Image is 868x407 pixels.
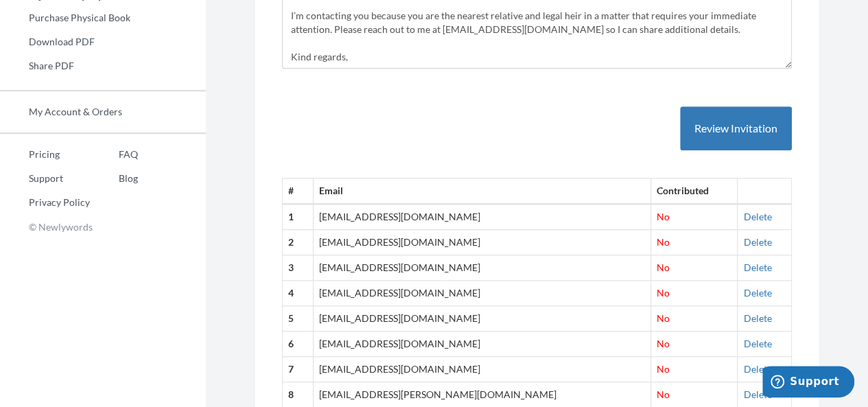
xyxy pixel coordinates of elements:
[283,306,314,332] th: 5
[283,230,314,255] th: 2
[657,287,670,299] span: No
[313,255,650,281] td: [EMAIL_ADDRESS][DOMAIN_NAME]
[657,312,670,324] span: No
[90,144,138,165] a: FAQ
[743,287,771,299] a: Delete
[90,168,138,189] a: Blog
[743,363,771,375] a: Delete
[657,388,670,400] span: No
[283,357,314,382] th: 7
[313,230,650,255] td: [EMAIL_ADDRESS][DOMAIN_NAME]
[657,363,670,375] span: No
[743,312,771,324] a: Delete
[651,178,738,204] th: Contributed
[680,106,792,151] button: Review Invitation
[313,178,650,204] th: Email
[743,261,771,273] a: Delete
[313,306,650,332] td: [EMAIL_ADDRESS][DOMAIN_NAME]
[313,281,650,306] td: [EMAIL_ADDRESS][DOMAIN_NAME]
[743,236,771,248] a: Delete
[657,211,670,222] span: No
[762,366,854,400] iframe: Opens a widget where you can chat to one of our agents
[313,204,650,229] td: [EMAIL_ADDRESS][DOMAIN_NAME]
[313,357,650,382] td: [EMAIL_ADDRESS][DOMAIN_NAME]
[313,332,650,357] td: [EMAIL_ADDRESS][DOMAIN_NAME]
[657,236,670,248] span: No
[283,281,314,306] th: 4
[283,178,314,204] th: #
[283,255,314,281] th: 3
[657,261,670,273] span: No
[283,204,314,229] th: 1
[743,211,771,222] a: Delete
[743,338,771,349] a: Delete
[283,332,314,357] th: 6
[743,388,771,400] a: Delete
[657,338,670,349] span: No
